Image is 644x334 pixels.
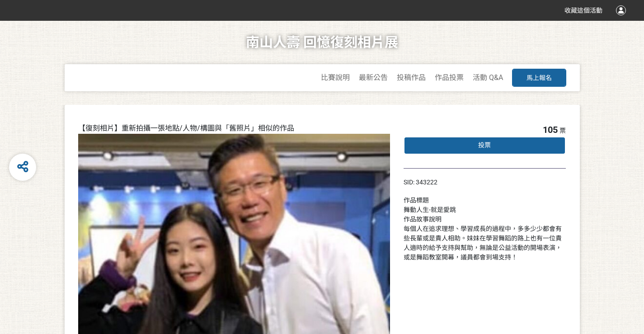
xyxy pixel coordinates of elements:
[559,127,566,134] span: 票
[473,73,503,82] a: 活動 Q&A
[564,7,602,14] span: 收藏這個活動
[526,74,552,81] span: 馬上報名
[359,73,388,82] a: 最新公告
[404,179,437,186] span: SID: 343222
[543,124,558,135] span: 105
[404,197,429,204] span: 作品標題
[478,141,491,149] span: 投票
[397,73,426,82] a: 投稿作品
[512,69,566,87] button: 馬上報名
[78,124,294,132] span: 【復刻相片】重新拍攝一張地點/人物/構圖與「舊照片」相似的作品
[246,21,398,64] h1: 南山人壽 回憶復刻相片展
[404,205,566,215] div: 舞動人生-就是愛跳
[321,73,350,82] a: 比賽說明
[404,216,442,223] span: 作品故事說明
[435,73,464,82] a: 作品投票
[404,224,566,262] div: 每個人在追求理想、學習成長的過程中，多多少少都會有些長輩或是貴人相助。妹妹在學習舞蹈的路上也有一位貴人適時的給予支持與幫助，無論是公益活動的開場表演，或是舞蹈教室開幕，議員都會到場支持！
